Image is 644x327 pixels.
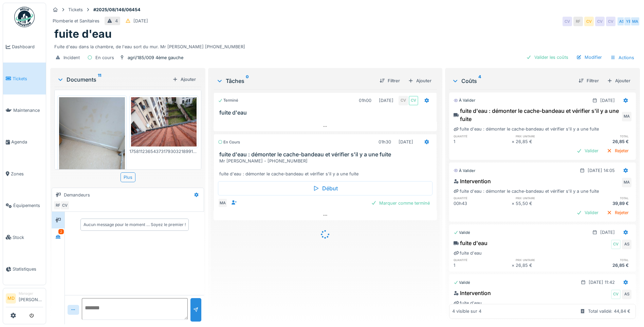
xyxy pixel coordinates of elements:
div: MA [630,17,640,26]
div: RF [53,201,63,210]
a: Équipements [3,190,46,221]
div: CV [60,201,70,210]
li: MD [6,293,16,304]
h3: fuite d'eau [219,109,434,116]
h6: total [574,258,631,262]
div: RF [573,17,583,26]
div: YE [624,17,633,26]
div: 17581123654373179303218991077747.jpg [129,148,199,155]
div: Validé [454,230,470,236]
span: Dashboard [12,44,43,50]
div: Ajouter [604,76,633,85]
h3: fuite d'eau : démonter le cache-bandeau et vérifier s'il y a une fuite [219,151,434,158]
div: CV [409,96,418,105]
div: Validé [454,280,470,286]
div: 26,85 € [516,138,573,145]
div: À valider [454,98,475,103]
div: Valider les coûts [523,53,571,62]
a: MD Manager[PERSON_NAME] [6,291,43,307]
div: 55,50 € [516,200,573,207]
sup: 0 [246,77,249,85]
h1: fuite d'eau [54,28,112,40]
div: [DATE] [399,139,413,145]
div: Rejeter [604,146,631,155]
div: Ajouter [405,76,434,85]
h6: prix unitaire [516,196,573,200]
img: Badge_color-CXgf-gQk.svg [14,7,35,27]
span: Agenda [11,139,43,145]
div: fuite d'eau [454,239,487,247]
h6: prix unitaire [516,134,573,138]
sup: 4 [478,77,481,85]
div: Aucun message pour le moment … Soyez le premier ! [84,222,186,228]
div: Manager [19,291,43,296]
div: Valider [574,208,601,217]
sup: 11 [98,75,101,84]
div: 1 [454,138,511,145]
div: Début [218,181,433,195]
div: Rejeter [604,208,631,217]
div: 26,85 € [574,138,631,145]
div: Intervention [454,177,491,185]
div: Valider [574,146,601,155]
span: Statistiques [13,266,43,272]
h6: total [574,196,631,200]
div: CV [611,290,621,299]
div: 4 [115,18,118,24]
div: CV [563,17,572,26]
div: Incident [63,54,80,61]
div: 4 visible sur 4 [452,308,481,315]
h6: quantité [454,258,511,262]
a: Zones [3,158,46,190]
div: × [512,200,516,207]
div: Demandeurs [64,192,90,198]
img: 6ony3czb1fyk6pit2b45xzvquobj [59,97,125,185]
div: Total validé: 44,84 € [588,308,630,315]
div: Terminé [218,98,238,103]
div: CV [399,96,408,105]
div: 00h43 [454,200,511,207]
div: CV [611,240,621,249]
div: Coûts [452,77,573,85]
li: [PERSON_NAME] [19,291,43,306]
h6: prix unitaire [516,258,573,262]
img: 6jtb0ojzwlxbcs0p6hhs5btwmfo4 [131,97,197,147]
div: Tickets [68,6,83,13]
div: [DATE] [600,229,615,236]
div: [DATE] 11:42 [589,279,615,286]
div: fuite d'eau : démonter le cache-bandeau et vérifier s'il y a une fuite [454,107,621,123]
div: 39,89 € [574,200,631,207]
div: Ajouter [170,75,199,84]
div: 26,85 € [516,262,573,269]
div: Intervention [454,289,491,297]
div: CV [606,17,615,26]
div: 01h00 [359,97,371,104]
div: Plomberie et Sanitaires [53,18,99,24]
div: Mr [PERSON_NAME] - [PHONE_NUMBER] fuite d'eau : démonter le cache-bandeau et vérifier s'il y a un... [219,158,434,177]
div: MA [218,198,227,208]
div: CV [584,17,594,26]
div: MA [622,112,631,121]
div: AS [617,17,626,26]
a: Statistiques [3,253,46,285]
div: [DATE] [379,97,393,104]
div: 26,85 € [574,262,631,269]
div: 2 [58,229,64,234]
h6: quantité [454,196,511,200]
div: En cours [218,139,240,145]
strong: #2025/08/146/06454 [91,6,143,13]
a: Stock [3,221,46,253]
div: Marquer comme terminé [368,199,433,208]
div: × [512,138,516,145]
div: 1 [454,262,511,269]
div: Tâches [216,77,374,85]
div: 01h30 [379,139,391,145]
div: fuite d'eau : démonter le cache-bandeau et vérifier s'il y a une fuite [454,188,599,194]
a: Dashboard [3,31,46,63]
div: agri/185/009 4ème gauche [128,54,183,61]
div: MA [622,178,631,187]
span: Zones [11,171,43,177]
span: Maintenance [13,107,43,114]
h6: quantité [454,134,511,138]
div: fuite d'eau [454,250,482,256]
